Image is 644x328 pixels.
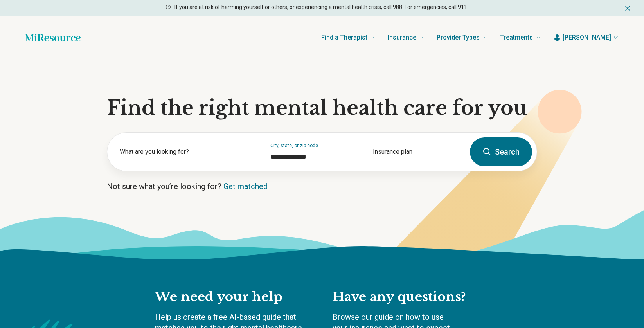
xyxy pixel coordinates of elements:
a: Find a Therapist [321,22,375,53]
span: [PERSON_NAME] [563,33,611,42]
label: What are you looking for? [120,147,251,157]
a: Get matched [223,182,268,191]
a: Treatments [500,22,541,53]
p: Not sure what you’re looking for? [107,181,537,192]
button: Search [470,137,532,166]
h2: Have any questions? [333,289,489,305]
span: Provider Types [437,32,480,43]
span: Treatments [500,32,533,43]
button: Dismiss [624,3,631,13]
a: Provider Types [437,22,487,53]
h1: Find the right mental health care for you [107,96,537,120]
a: Home page [25,30,81,45]
h2: We need your help [155,289,317,305]
span: Find a Therapist [321,32,367,43]
button: [PERSON_NAME] [553,33,619,42]
span: Insurance [388,32,416,43]
a: Insurance [388,22,424,53]
p: If you are at risk of harming yourself or others, or experiencing a mental health crisis, call 98... [174,3,468,11]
